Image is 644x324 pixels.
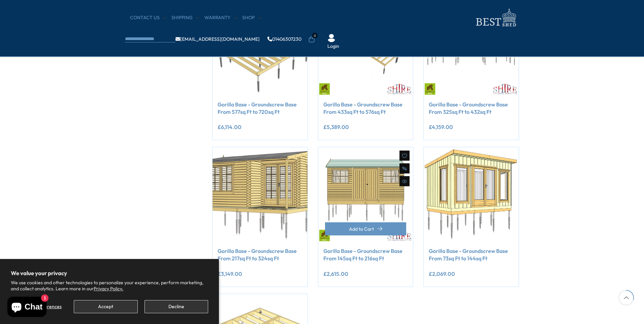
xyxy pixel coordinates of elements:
a: 01406307230 [267,37,301,41]
img: User Icon [327,34,335,42]
button: Add to Cart [325,222,407,235]
ins: £6,114.00 [218,124,241,130]
ins: £2,615.00 [323,271,348,277]
span: Add to Cart [349,227,374,231]
a: Shop [242,14,261,21]
ins: £2,069.00 [429,271,455,277]
inbox-online-store-chat: Shopify online store chat [5,297,49,319]
a: Gorilla Base - Groundscrew Base From 145sq Ft to 216sq Ft [323,247,408,262]
a: Gorilla Base - Groundscrew Base From 73sq Ft to 144sq Ft [429,247,514,262]
span: 0 [312,33,318,38]
button: Accept [74,300,137,313]
a: Gorilla Base - Groundscrew Base From 325sq Ft to 432sq Ft [429,101,514,116]
a: 0 [308,36,315,43]
ins: £5,389.00 [323,124,349,130]
a: CONTACT US [130,14,166,21]
p: We use cookies and other technologies to personalize your experience, perform marketing, and coll... [11,280,208,292]
a: Gorilla Base - Groundscrew Base From 433sq Ft to 576sq Ft [323,101,408,116]
img: logo [472,7,519,29]
a: Shipping [171,14,199,21]
button: Decline [144,300,208,313]
a: [EMAIL_ADDRESS][DOMAIN_NAME] [175,37,260,41]
a: Warranty [204,14,237,21]
ins: £3,149.00 [218,271,242,277]
h2: We value your privacy [11,270,208,277]
a: Login [327,43,339,50]
a: Privacy Policy. [94,286,123,292]
a: Gorilla Base - Groundscrew Base From 577sq Ft to 720sq Ft [218,101,302,116]
ins: £4,159.00 [429,124,453,130]
a: Gorilla Base - Groundscrew Base From 217sq Ft to 324sq Ft [218,247,302,262]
